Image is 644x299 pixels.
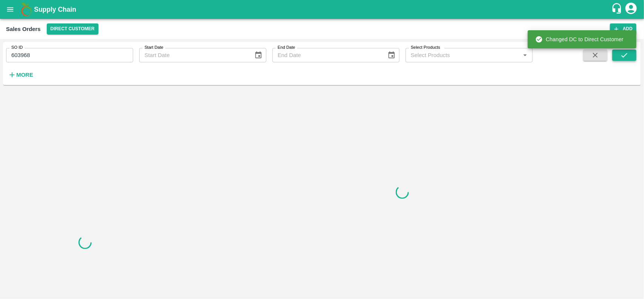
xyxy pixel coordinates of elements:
[251,48,266,62] button: Choose date
[6,68,35,81] button: More
[34,4,611,15] a: Supply Chain
[535,33,624,46] div: Changed DC to Direct Customer
[624,2,638,17] div: account of current user
[278,45,295,51] label: End Date
[34,6,76,13] b: Supply Chain
[384,48,399,62] button: Choose date
[47,23,98,34] button: Select DC
[19,2,34,17] img: logo
[520,50,530,60] button: Open
[411,45,440,51] label: Select Products
[408,50,518,60] input: Select Products
[272,48,381,62] input: End Date
[144,45,163,51] label: Start Date
[611,3,624,16] div: customer-support
[2,1,19,18] button: open drawer
[6,24,41,34] div: Sales Orders
[6,48,133,62] input: Enter SO ID
[139,48,248,62] input: Start Date
[11,45,23,51] label: SO ID
[16,72,33,78] strong: More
